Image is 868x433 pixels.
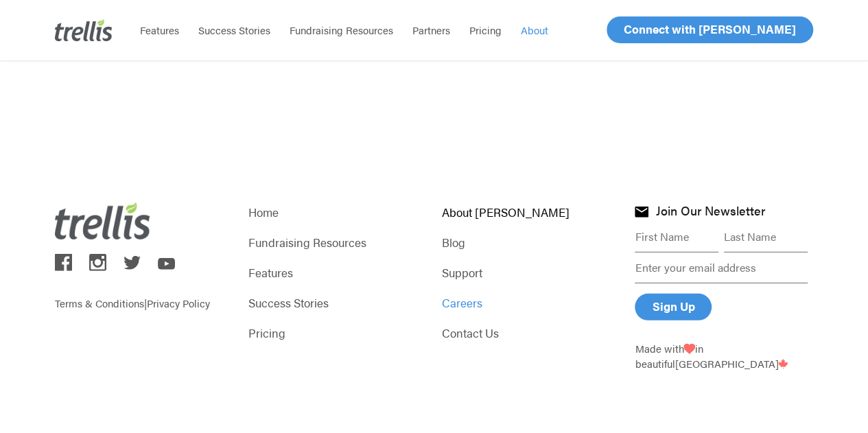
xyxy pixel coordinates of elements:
img: trellis on instagram [89,254,106,271]
a: Home [248,202,427,222]
img: Join Trellis Newsletter [635,207,648,218]
img: Trellis - Canada [778,359,788,369]
a: About [PERSON_NAME] [442,202,620,222]
a: Blog [442,233,620,252]
span: Features [140,23,179,37]
img: Love From Trellis [683,344,694,354]
input: Last Name [724,222,808,253]
a: Features [248,263,427,282]
input: Sign Up [635,294,712,320]
input: First Name [635,222,718,253]
img: trellis on youtube [158,258,175,270]
input: Enter your email address [635,253,808,283]
a: Terms & Conditions [55,296,144,310]
a: Privacy Policy [147,296,210,310]
span: Pricing [469,23,502,37]
a: Fundraising Resources [280,23,403,37]
a: Support [442,263,620,282]
span: About [521,23,548,37]
h4: Join Our Newsletter [655,204,764,222]
a: Careers [442,293,620,312]
p: Made with in beautiful [635,341,813,371]
span: [GEOGRAPHIC_DATA] [675,356,788,371]
img: trellis on facebook [55,254,72,271]
a: Partners [403,23,460,37]
p: | [55,275,233,311]
span: Partners [412,23,450,37]
a: Pricing [248,323,427,342]
a: About [511,23,558,37]
a: Pricing [460,23,511,37]
img: Trellis Logo [55,202,151,239]
a: Fundraising Resources [248,233,427,252]
a: Contact Us [442,323,620,342]
span: Success Stories [198,23,270,37]
span: Connect with [PERSON_NAME] [624,21,796,37]
span: Fundraising Resources [290,23,393,37]
a: Success Stories [248,293,427,312]
img: Trellis [55,19,113,41]
img: trellis on twitter [124,256,141,270]
a: Features [130,23,189,37]
a: Success Stories [189,23,280,37]
a: Connect with [PERSON_NAME] [607,16,813,43]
